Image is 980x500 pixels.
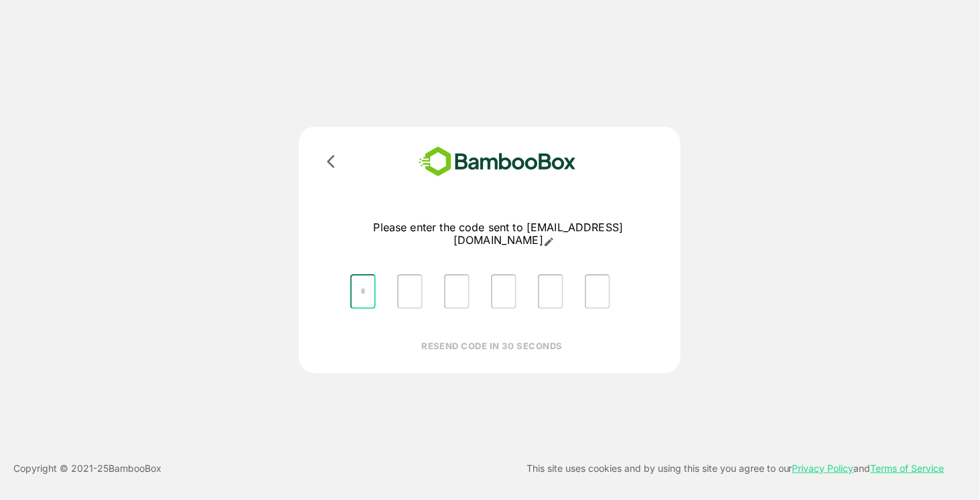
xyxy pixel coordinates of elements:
[397,274,423,309] input: Please enter OTP character 2
[399,143,596,181] img: bamboobox
[444,274,470,309] input: Please enter OTP character 3
[340,221,656,247] p: Please enter the code sent to [EMAIL_ADDRESS][DOMAIN_NAME]
[585,274,610,309] input: Please enter OTP character 6
[350,274,376,309] input: Please enter OTP character 1
[538,274,563,309] input: Please enter OTP character 5
[491,274,516,309] input: Please enter OTP character 4
[13,460,161,477] p: Copyright © 2021- 25 BambooBox
[527,460,944,477] p: This site uses cookies and by using this site you agree to our and
[871,462,944,474] a: Terms of Service
[792,462,854,474] a: Privacy Policy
